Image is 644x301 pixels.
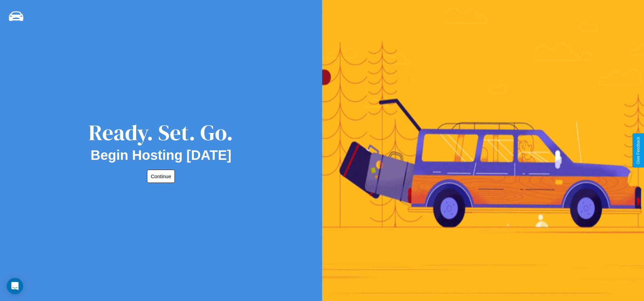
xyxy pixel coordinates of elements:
[147,170,175,183] button: Continue
[636,137,641,164] div: Give Feedback
[89,117,233,148] div: Ready. Set. Go.
[7,278,23,294] div: Open Intercom Messenger
[91,148,232,163] h2: Begin Hosting [DATE]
